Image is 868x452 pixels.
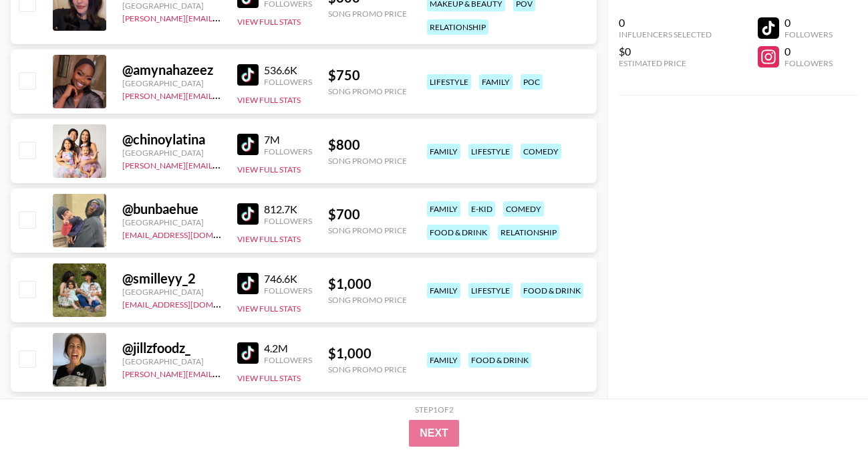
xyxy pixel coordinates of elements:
[122,297,257,310] a: [EMAIL_ADDRESS][DOMAIN_NAME]
[264,64,312,77] div: 536.6K
[415,405,454,415] div: Step 1 of 2
[427,19,488,35] div: relationship
[122,270,221,287] div: @ smilleyy_2
[521,144,561,159] div: comedy
[328,275,407,292] div: $ 1,000
[328,136,407,153] div: $ 800
[328,364,407,374] div: Song Promo Price
[122,340,221,356] div: @ jillzfoodz_
[122,227,257,240] a: [EMAIL_ADDRESS][DOMAIN_NAME]
[503,201,544,217] div: comedy
[619,45,712,58] div: $0
[619,29,712,39] div: Influencers Selected
[328,67,407,84] div: $ 750
[122,88,320,101] a: [PERSON_NAME][EMAIL_ADDRESS][DOMAIN_NAME]
[237,234,301,244] button: View Full Stats
[801,385,852,436] iframe: Drift Widget Chat Controller
[264,146,312,156] div: Followers
[122,287,221,297] div: [GEOGRAPHIC_DATA]
[784,45,833,58] div: 0
[264,203,312,216] div: 812.7K
[237,273,259,294] img: TikTok
[427,201,460,217] div: family
[122,148,221,158] div: [GEOGRAPHIC_DATA]
[427,225,490,240] div: food & drink
[122,201,221,217] div: @ bunbaehue
[122,366,320,379] a: [PERSON_NAME][EMAIL_ADDRESS][DOMAIN_NAME]
[427,144,460,159] div: family
[264,272,312,286] div: 746.6K
[619,16,712,29] div: 0
[409,420,459,447] button: Next
[264,286,312,296] div: Followers
[237,304,301,314] button: View Full Stats
[237,373,301,383] button: View Full Stats
[264,355,312,365] div: Followers
[468,283,513,298] div: lifestyle
[264,216,312,226] div: Followers
[784,58,833,68] div: Followers
[122,1,221,11] div: [GEOGRAPHIC_DATA]
[468,201,495,217] div: e-kid
[264,133,312,146] div: 7M
[328,206,407,223] div: $ 700
[784,16,833,29] div: 0
[468,144,513,159] div: lifestyle
[427,283,460,298] div: family
[468,352,531,368] div: food & drink
[122,158,320,171] a: [PERSON_NAME][EMAIL_ADDRESS][DOMAIN_NAME]
[237,203,259,225] img: TikTok
[264,77,312,87] div: Followers
[264,342,312,355] div: 4.2M
[122,62,221,78] div: @ amynahazeez
[328,86,407,96] div: Song Promo Price
[122,217,221,227] div: [GEOGRAPHIC_DATA]
[122,78,221,88] div: [GEOGRAPHIC_DATA]
[427,352,460,368] div: family
[237,17,301,27] button: View Full Stats
[784,29,833,39] div: Followers
[328,156,407,166] div: Song Promo Price
[479,74,513,90] div: family
[328,345,407,362] div: $ 1,000
[237,64,259,86] img: TikTok
[122,131,221,148] div: @ chinoylatina
[237,134,259,155] img: TikTok
[237,164,301,175] button: View Full Stats
[328,9,407,19] div: Song Promo Price
[328,225,407,235] div: Song Promo Price
[237,342,259,364] img: TikTok
[619,58,712,68] div: Estimated Price
[122,11,384,23] a: [PERSON_NAME][EMAIL_ADDRESS][PERSON_NAME][DOMAIN_NAME]
[521,74,543,90] div: poc
[498,225,559,240] div: relationship
[427,74,471,90] div: lifestyle
[237,95,301,105] button: View Full Stats
[328,295,407,305] div: Song Promo Price
[122,356,221,366] div: [GEOGRAPHIC_DATA]
[521,283,583,298] div: food & drink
